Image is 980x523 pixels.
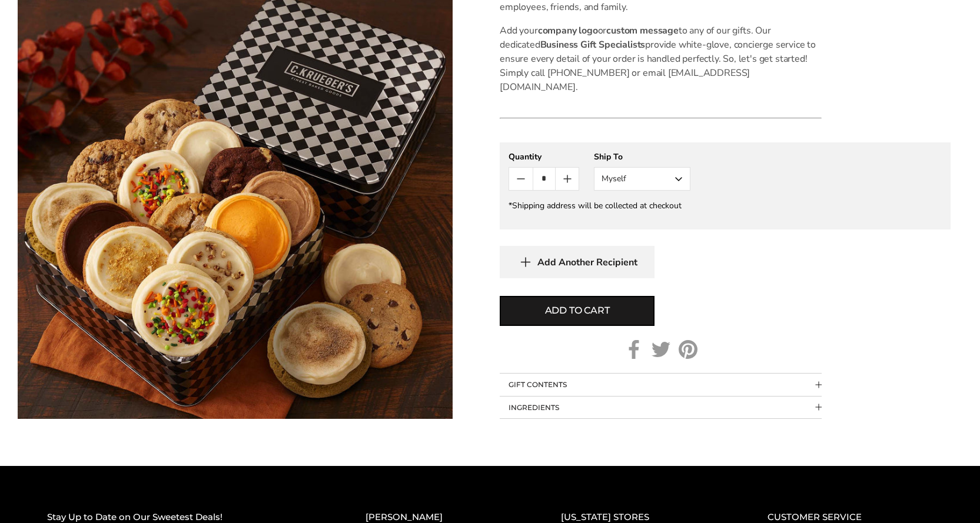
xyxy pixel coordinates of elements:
[500,296,655,326] button: Add to cart
[500,246,655,278] button: Add Another Recipient
[594,167,690,191] button: Myself
[606,24,679,37] b: custom message
[500,24,822,94] p: Add your or to any of our gifts. Our dedicated provide white-glove, concierge service to ensure e...
[594,151,690,162] div: Ship To
[509,168,532,190] button: Count minus
[538,24,598,37] b: company logo
[679,340,697,359] a: Pinterest
[652,340,670,359] a: Twitter
[509,200,942,211] div: *Shipping address will be collected at checkout
[500,374,822,396] button: Collapsible block button
[624,340,643,359] a: Facebook
[9,478,122,514] iframe: Sign Up via Text for Offers
[556,168,579,190] button: Count plus
[509,151,579,162] div: Quantity
[533,168,556,190] input: Quantity
[537,256,637,268] span: Add Another Recipient
[500,397,822,419] button: Collapsible block button
[545,304,610,318] span: Add to cart
[540,38,646,51] b: Business Gift Specialists
[500,142,951,229] gfm-form: New recipient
